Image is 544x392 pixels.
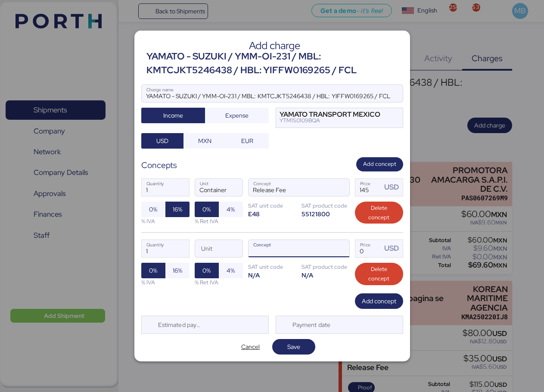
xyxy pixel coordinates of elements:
span: 16% [173,265,182,276]
button: 0% [141,263,165,278]
div: SAT unit code [248,202,296,210]
button: Expense [205,108,269,123]
button: Income [141,108,205,123]
div: YTM150109BQA [280,118,380,124]
button: 4% [219,202,243,217]
span: MXN [198,136,211,146]
span: Delete concept [362,203,396,222]
span: EUR [241,136,253,146]
div: E48 [248,210,296,218]
button: ConceptConcept [331,180,349,199]
span: 4% [227,265,235,276]
span: 4% [227,204,235,215]
button: 0% [195,263,219,278]
span: Delete concept [362,264,396,283]
span: Expense [225,110,249,121]
div: YAMATO TRANSPORT MEXICO [280,112,380,118]
div: N/A [302,271,350,279]
span: 0% [202,265,211,276]
input: Quantity [142,240,189,257]
button: MXN [183,133,226,149]
div: SAT product code [302,202,350,210]
div: SAT product code [302,263,350,271]
button: 16% [165,263,190,278]
button: 0% [141,202,165,217]
button: USD [141,133,184,149]
span: USD [156,136,168,146]
button: ConceptConcept [331,242,349,260]
button: Add concept [356,157,403,171]
input: Unit [195,179,242,196]
span: Save [287,342,300,352]
button: 16% [165,202,190,217]
input: Concept [249,240,329,257]
button: Add concept [355,293,403,309]
button: 0% [195,202,219,217]
button: Cancel [229,339,272,355]
span: Add concept [363,159,396,169]
div: N/A [248,271,296,279]
button: EUR [226,133,269,149]
div: SAT unit code [248,263,296,271]
div: Add charge [146,42,403,50]
input: Price [355,240,382,257]
button: Save [272,339,315,355]
span: Add concept [362,296,396,306]
span: 0% [149,204,157,215]
div: Concepts [141,159,177,171]
input: Charge name [142,85,403,102]
span: Income [163,110,183,121]
input: Price [355,179,382,196]
button: Delete concept [355,263,403,285]
div: USD [384,182,402,193]
span: Cancel [241,342,260,352]
input: Concept [249,179,329,196]
div: % Ret IVA [195,278,243,286]
button: 4% [219,263,243,278]
div: % IVA [141,217,190,225]
div: % Ret IVA [195,217,243,225]
span: 0% [202,204,211,215]
input: Quantity [142,179,189,196]
span: 0% [149,265,157,276]
div: % IVA [141,278,190,286]
div: YAMATO - SUZUKI / YMM-OI-231 / MBL: KMTCJKT5246438 / HBL: YIFFW0169265 / FCL [146,50,403,78]
input: Unit [195,240,242,257]
button: Delete concept [355,202,403,224]
span: 16% [173,204,182,215]
div: USD [384,243,402,254]
div: 55121800 [302,210,350,218]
